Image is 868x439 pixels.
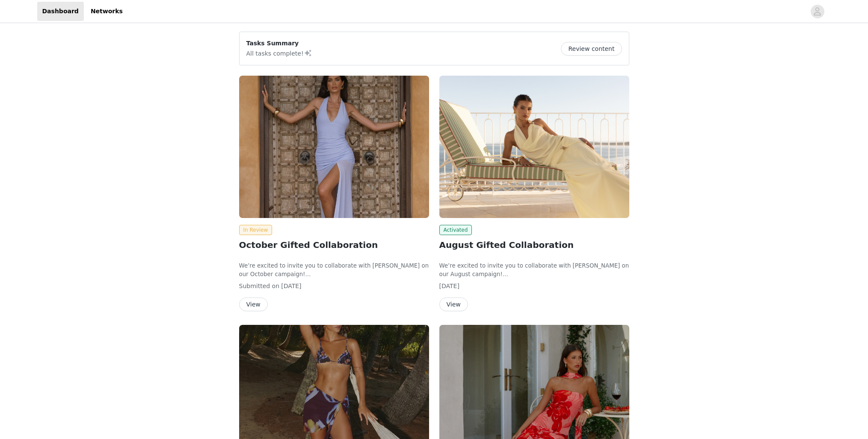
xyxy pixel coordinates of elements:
h2: August Gifted Collaboration [439,239,629,251]
span: Submitted on [239,283,280,289]
button: View [439,298,468,311]
p: All tasks complete! [246,48,312,58]
a: View [239,301,268,308]
img: Peppermayo EU [239,76,429,218]
span: We’re excited to invite you to collaborate with [PERSON_NAME] on our October campaign! [239,262,429,277]
a: Networks [86,2,128,21]
img: Peppermayo EU [439,76,629,218]
span: [DATE] [439,283,459,289]
span: [DATE] [281,283,301,289]
div: avatar [813,5,821,18]
button: Review content [561,42,622,56]
h2: October Gifted Collaboration [239,239,429,251]
a: View [439,301,468,308]
button: View [239,298,268,311]
span: We’re excited to invite you to collaborate with [PERSON_NAME] on our August campaign! [439,262,629,277]
a: Dashboard [37,2,84,21]
span: Activated [439,225,472,235]
span: In Review [239,225,273,235]
p: Tasks Summary [246,39,312,48]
